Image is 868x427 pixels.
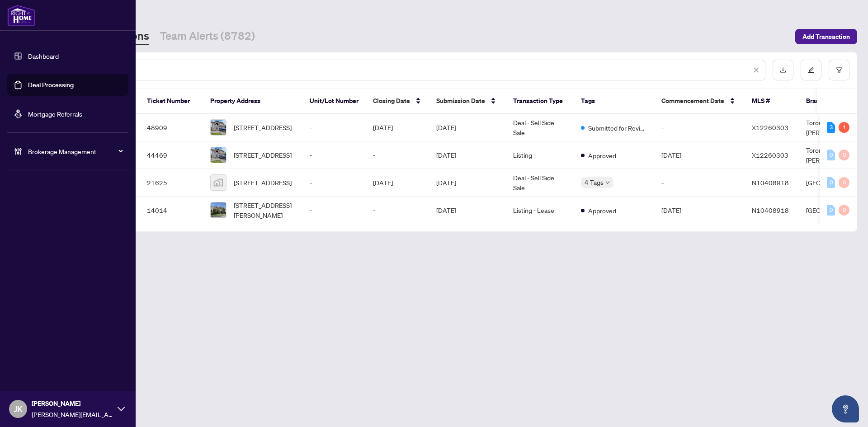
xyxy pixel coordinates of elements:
[429,89,506,114] th: Submission Date
[366,141,429,169] td: -
[302,141,366,169] td: -
[7,5,35,26] img: logo
[839,122,849,133] div: 1
[808,67,814,73] span: edit
[654,197,745,224] td: [DATE]
[28,110,82,118] a: Mortgage Referrals
[211,120,226,135] img: thumbnail-img
[211,147,226,163] img: thumbnail-img
[753,67,759,73] span: close
[839,177,849,188] div: 0
[654,141,745,169] td: [DATE]
[773,60,793,80] button: download
[211,202,226,218] img: thumbnail-img
[28,146,122,156] span: Brokerage Management
[140,169,203,197] td: 21625
[140,114,203,141] td: 48909
[654,89,745,114] th: Commencement Date
[302,89,366,114] th: Unit/Lot Number
[160,28,255,45] a: Team Alerts (8782)
[588,123,647,133] span: Submitted for Review
[799,89,867,114] th: Branch
[827,205,835,216] div: 0
[588,206,616,216] span: Approved
[140,141,203,169] td: 44469
[588,150,616,160] span: Approved
[654,114,745,141] td: -
[234,150,292,160] span: [STREET_ADDRESS]
[366,89,429,114] th: Closing Date
[14,403,23,415] span: JK
[506,114,574,141] td: Deal - Sell Side Sale
[140,197,203,224] td: 14014
[745,89,799,114] th: MLS #
[429,197,506,224] td: [DATE]
[366,169,429,197] td: [DATE]
[827,150,835,160] div: 0
[506,169,574,197] td: Deal - Sell Side Sale
[28,52,59,60] a: Dashboard
[302,197,366,224] td: -
[832,395,859,422] button: Open asap
[140,89,203,114] th: Ticket Number
[373,96,410,106] span: Closing Date
[32,409,113,419] span: [PERSON_NAME][EMAIL_ADDRESS][DOMAIN_NAME]
[585,177,604,188] span: 4 Tags
[836,67,842,73] span: filter
[574,89,654,114] th: Tags
[234,200,295,220] span: [STREET_ADDRESS][PERSON_NAME]
[795,29,857,44] button: Add Transaction
[661,96,724,106] span: Commencement Date
[801,60,821,80] button: edit
[752,206,789,214] span: N10408918
[302,114,366,141] td: -
[211,175,226,190] img: thumbnail-img
[752,151,788,159] span: X12260303
[827,122,835,133] div: 3
[234,178,292,188] span: [STREET_ADDRESS]
[827,177,835,188] div: 0
[654,169,745,197] td: -
[752,178,789,187] span: N10408918
[506,197,574,224] td: Listing - Lease
[605,180,610,185] span: down
[366,114,429,141] td: [DATE]
[28,81,74,89] a: Deal Processing
[436,96,485,106] span: Submission Date
[234,122,292,132] span: [STREET_ADDRESS]
[839,150,849,160] div: 0
[203,89,302,114] th: Property Address
[506,89,574,114] th: Transaction Type
[366,197,429,224] td: -
[32,399,113,408] span: [PERSON_NAME]
[302,169,366,197] td: -
[829,60,849,80] button: filter
[429,169,506,197] td: [DATE]
[780,67,786,73] span: download
[429,114,506,141] td: [DATE]
[839,205,849,216] div: 0
[802,29,850,44] span: Add Transaction
[752,123,788,131] span: X12260303
[429,141,506,169] td: [DATE]
[506,141,574,169] td: Listing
